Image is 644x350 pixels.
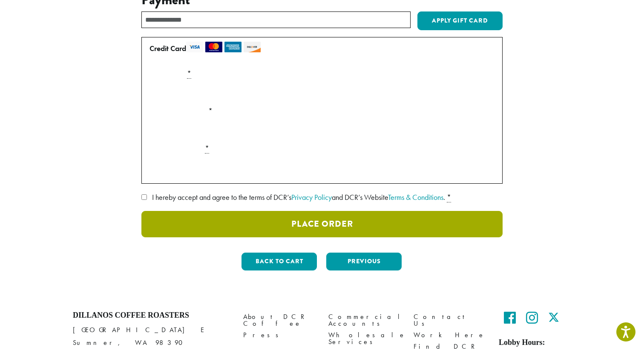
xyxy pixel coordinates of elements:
[187,68,191,79] abbr: required
[149,42,491,55] label: Credit Card
[243,330,316,341] a: Press
[447,192,451,202] abbr: required
[414,330,486,341] a: Work Here
[243,311,316,329] a: About DCR Coffee
[414,311,486,329] a: Contact Us
[417,11,503,30] button: Apply Gift Card
[205,42,222,52] img: mastercard
[73,311,230,320] h4: Dillanos Coffee Roasters
[499,338,571,347] h5: Lobby Hours:
[241,253,317,270] button: Back to cart
[244,42,261,52] img: discover
[152,192,445,202] span: I hereby accept and agree to the terms of DCR’s and DCR’s Website .
[328,330,401,348] a: Wholesale Services
[141,194,147,200] input: I hereby accept and agree to the terms of DCR’sPrivacy Policyand DCR’s WebsiteTerms & Conditions. *
[291,192,332,202] a: Privacy Policy
[326,253,402,270] button: Previous
[141,211,503,237] button: Place Order
[328,311,401,329] a: Commercial Accounts
[224,42,241,52] img: amex
[186,42,203,52] img: visa
[388,192,443,202] a: Terms & Conditions
[205,143,209,154] abbr: required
